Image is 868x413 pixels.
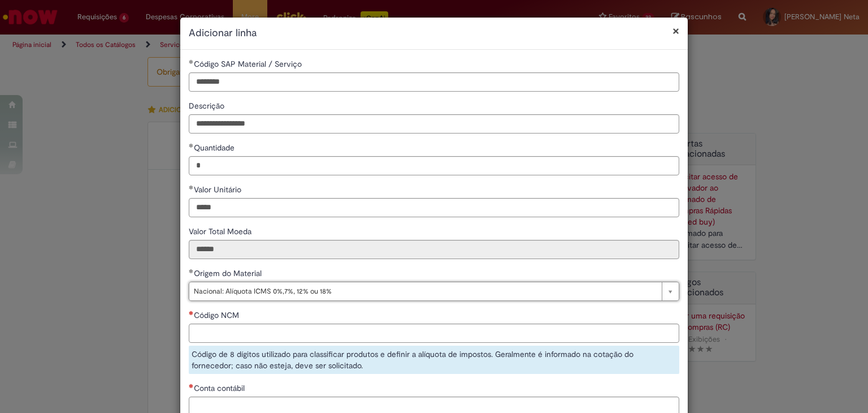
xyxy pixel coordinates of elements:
input: Código SAP Material / Serviço [189,72,679,92]
input: Código NCM [189,324,679,343]
span: Obrigatório Preenchido [189,143,194,148]
div: Código de 8 dígitos utilizado para classificar produtos e definir a alíquota de impostos. Geralme... [189,346,679,374]
span: Origem do Material [194,268,264,278]
input: Valor Total Moeda [189,240,679,259]
span: Obrigatório Preenchido [189,269,194,273]
span: Obrigatório Preenchido [189,59,194,64]
input: Quantidade [189,156,679,175]
span: Quantidade [194,143,237,153]
span: Somente leitura - Valor Total Moeda [189,226,254,236]
span: Nacional: Alíquota ICMS 0%,7%, 12% ou 18% [194,282,656,300]
input: Valor Unitário [189,198,679,217]
h2: Adicionar linha [189,26,679,41]
button: Fechar modal [672,25,679,37]
span: Valor Unitário [194,184,244,195]
span: Obrigatório Preenchido [189,185,194,190]
span: Necessários [189,384,194,388]
input: Descrição [189,114,679,134]
span: Código NCM [194,310,241,320]
span: Conta contábil [194,383,247,393]
span: Necessários [189,311,194,315]
span: Descrição [189,101,227,111]
span: Código SAP Material / Serviço [194,59,304,69]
